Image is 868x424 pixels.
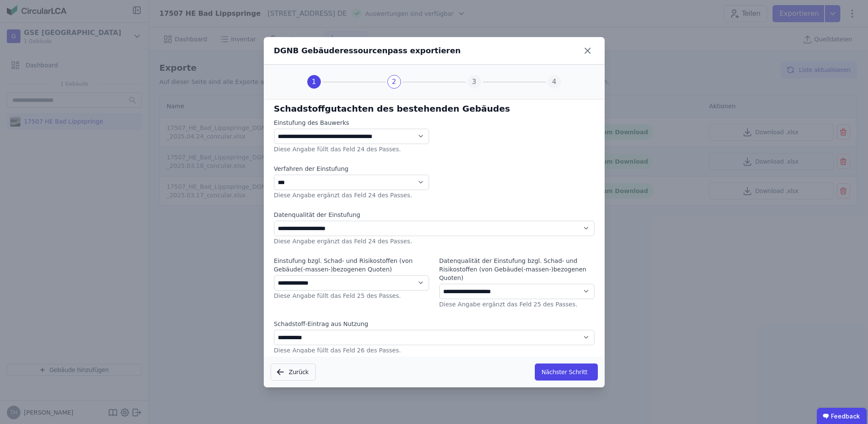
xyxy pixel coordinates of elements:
button: Nächster Schritt [535,363,598,381]
div: 1 [307,75,321,89]
h6: Schadstoffgutachten des bestehenden Gebäudes [274,102,594,115]
label: Datenqualität der Einstufung [274,211,594,219]
div: 4 [548,75,561,89]
label: Einstufung bzgl. Schad- und Risikostoffen (von Gebäude(-massen-)bezogenen Quoten) [274,257,429,274]
label: Einstufung des Bauwerks [274,118,429,127]
label: Diese Angabe ergänzt das Feld 25 des Passes. [439,301,577,308]
label: Schadstoff-Eintrag aus Nutzung [274,320,594,328]
label: Diese Angabe ergänzt das Feld 24 des Passes. [274,192,412,199]
label: Diese Angabe ergänzt das Feld 24 des Passes. [274,238,412,245]
div: DGNB Gebäuderessourcenpass exportieren [274,45,461,57]
label: Verfahren der Einstufung [274,164,429,173]
label: Diese Angabe füllt das Feld 24 des Passes. [274,146,401,153]
label: Diese Angabe füllt das Feld 26 des Passes. [274,347,401,354]
div: 2 [387,75,401,89]
div: 3 [467,75,481,89]
button: Zurück [271,363,316,381]
label: Datenqualität der Einstufung bzgl. Schad- und Risikostoffen (von Gebäude(-massen-)bezogenen Quoten) [439,257,594,282]
label: Diese Angabe füllt das Feld 25 des Passes. [274,292,401,299]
